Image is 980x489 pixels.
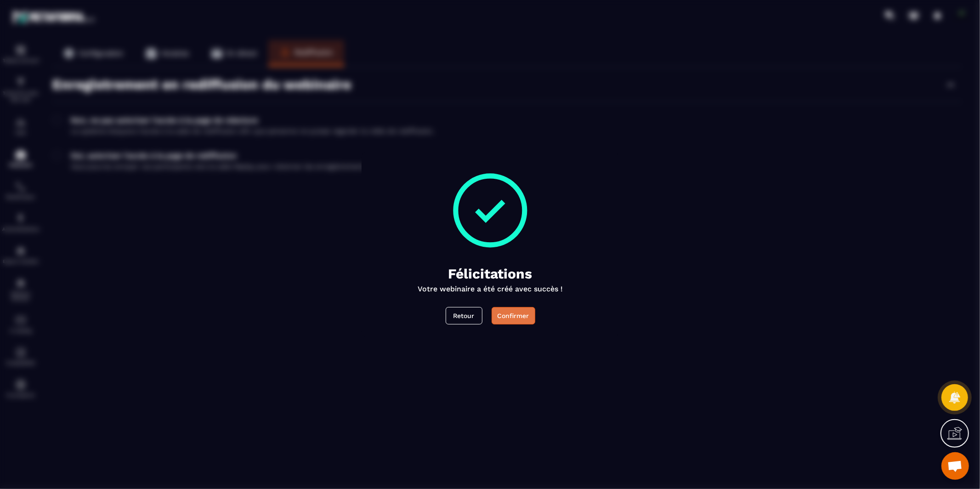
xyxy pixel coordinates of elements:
a: Ouvrir le chat [941,452,969,480]
p: Félicitations [448,266,532,282]
div: Confirmer [497,311,529,320]
button: Retour [445,307,482,324]
button: Confirmer [491,307,535,324]
p: Votre webinaire a été créé avec succès ! [418,284,563,293]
